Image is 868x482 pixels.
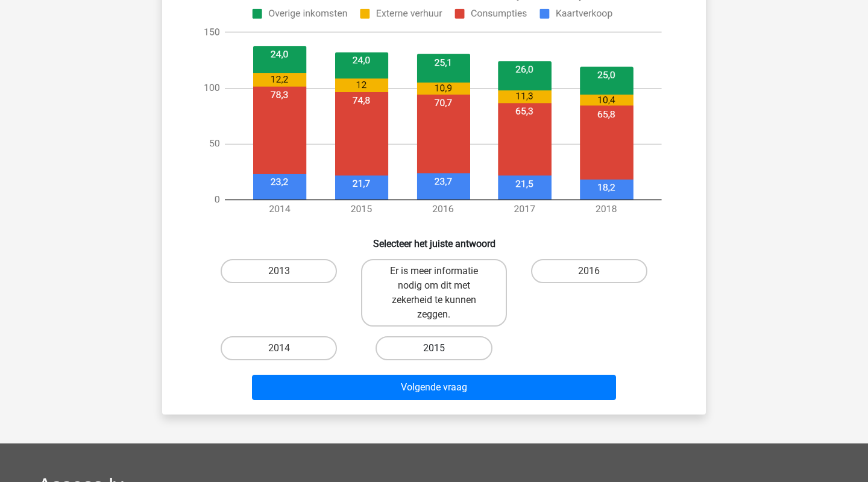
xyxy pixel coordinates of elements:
[181,228,687,249] h6: Selecteer het juiste antwoord
[221,336,337,360] label: 2014
[531,259,647,283] label: 2016
[252,375,617,400] button: Volgende vraag
[361,259,506,327] label: Er is meer informatie nodig om dit met zekerheid te kunnen zeggen.
[376,336,492,360] label: 2015
[221,259,337,283] label: 2013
